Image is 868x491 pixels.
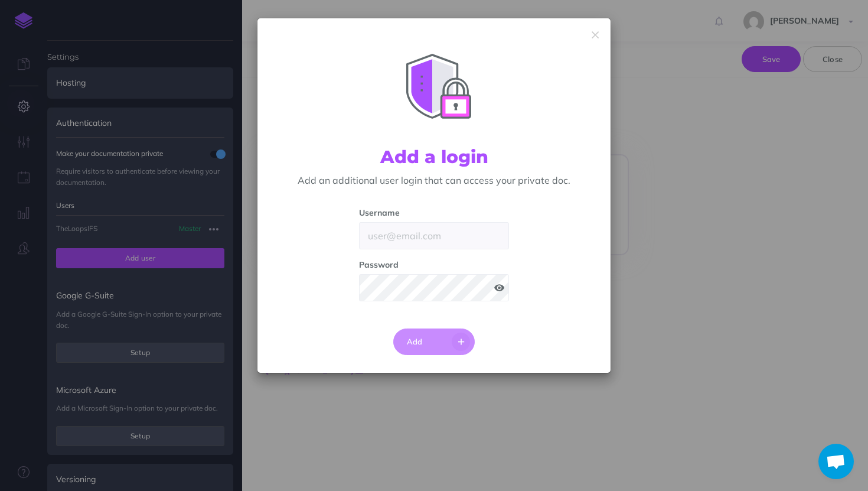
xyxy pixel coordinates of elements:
[393,329,475,355] button: Add
[359,206,400,219] label: Username
[359,222,509,249] input: user@email.com
[275,173,593,188] p: Add an additional user login that can access your private doc.
[818,444,854,479] a: Open chat
[275,147,593,167] h2: Add a login
[359,258,399,271] label: Password
[406,54,471,119] img: icon-locked.svg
